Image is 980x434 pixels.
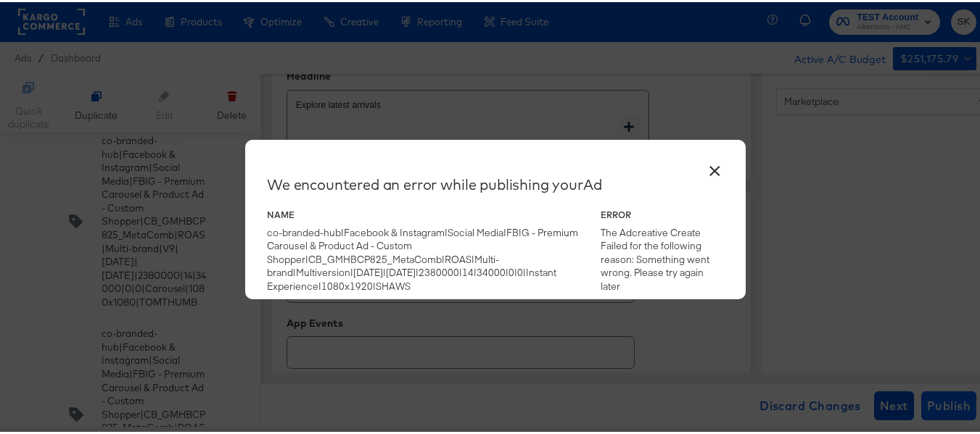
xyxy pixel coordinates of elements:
div: Name [267,207,582,219]
div: Error [601,207,724,219]
div: co-branded-hub|Facebook & Instagram|Social Media|FBIG - Premium Carousel & Product Ad - Custom Sh... [267,224,582,291]
div: The Adcreative Create Failed for the following reason: Something went wrong. Please try again later [601,224,724,291]
button: × [701,152,728,178]
div: We encountered an error while publishing your Ad [267,174,724,191]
